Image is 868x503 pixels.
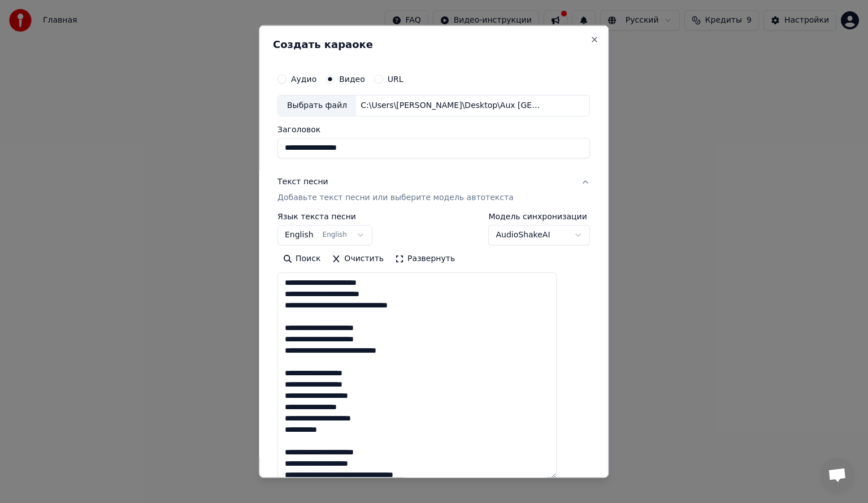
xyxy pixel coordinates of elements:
[277,176,328,187] div: Текст песни
[277,192,514,203] p: Добавьте текст песни или выберите модель автотекста
[277,212,590,487] div: Текст песниДобавьте текст песни или выберите модель автотекста
[489,212,591,220] label: Модель синхронизации
[327,249,390,267] button: Очистить
[277,249,326,267] button: Поиск
[356,100,548,111] div: C:\Users\[PERSON_NAME]\Desktop\Aux [GEOGRAPHIC_DATA]mp4
[339,75,365,83] label: Видео
[273,40,594,50] h2: Создать караоке
[277,125,590,133] label: Заголовок
[291,75,316,83] label: Аудио
[277,212,372,220] label: Язык текста песни
[278,96,356,116] div: Выбрать файл
[388,75,403,83] label: URL
[277,167,590,212] button: Текст песниДобавьте текст песни или выберите модель автотекста
[389,249,461,267] button: Развернуть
